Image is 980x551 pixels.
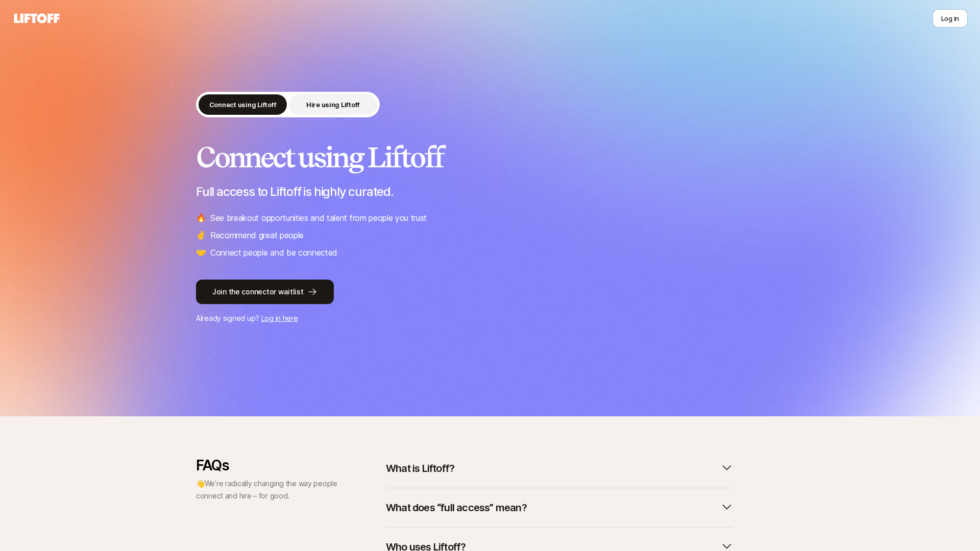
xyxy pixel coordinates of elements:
[210,246,337,259] p: Connect people and be connected
[386,496,733,519] button: What does “full access” mean?
[196,280,334,304] button: Join the connector waitlist
[196,185,784,199] p: Full access to Liftoff is highly curated.
[196,478,339,502] p: 👋
[933,9,968,28] button: Log in
[210,211,427,224] p: See breakout opportunities and talent from people you trust
[196,211,206,224] span: 🔥
[210,229,304,242] p: Recommend great people
[196,479,337,500] span: We’re radically changing the way people connect and hire – for good.
[196,457,339,473] p: FAQs
[386,461,454,475] p: What is Liftoff?
[209,99,277,110] p: Connect using Liftoff
[196,229,206,242] span: ✌️
[306,99,360,110] p: Hire using Liftoff
[386,457,733,480] button: What is Liftoff?
[196,280,784,304] a: Join the connector waitlist
[196,142,784,172] h2: Connect using Liftoff
[196,312,784,324] p: Already signed up?
[196,246,206,259] span: 🤝
[386,500,527,515] p: What does “full access” mean?
[261,314,298,322] a: Log in here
